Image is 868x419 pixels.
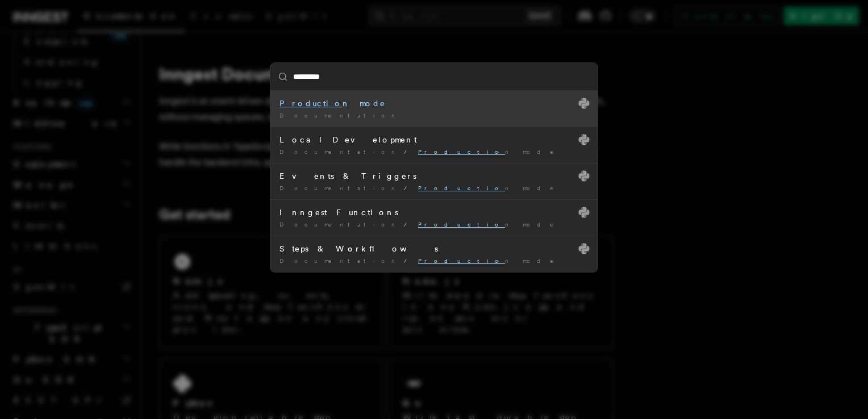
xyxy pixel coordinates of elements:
div: Steps & Workflows [279,243,589,254]
div: n mode [279,98,589,109]
span: Documentation [279,221,399,228]
span: n mode [418,148,561,155]
mark: Productio [418,148,505,155]
span: n mode [418,185,561,191]
span: Documentation [279,257,399,264]
mark: Productio [279,99,343,108]
mark: Productio [418,221,505,228]
div: Events & Triggers [279,170,589,182]
span: n mode [418,257,561,264]
div: Local Development [279,134,589,145]
div: Inngest Functions [279,207,589,218]
span: n mode [418,221,561,228]
span: / [404,221,414,228]
mark: Productio [418,185,505,191]
span: Documentation [279,148,399,155]
span: / [404,185,414,191]
span: / [404,148,414,155]
span: Documentation [279,112,399,119]
mark: Productio [418,257,505,264]
span: Documentation [279,185,399,191]
span: / [404,257,414,264]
